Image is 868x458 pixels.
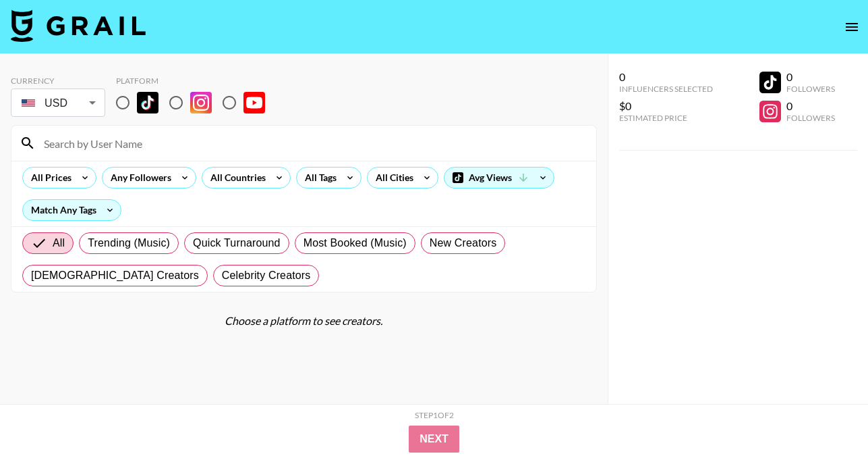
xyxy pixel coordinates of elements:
div: Currency [11,76,105,86]
span: Celebrity Creators [222,268,311,284]
div: USD [13,91,103,115]
div: 0 [786,99,835,113]
img: YouTube [243,92,265,113]
div: Influencers Selected [619,84,713,94]
div: All Tags [297,168,339,188]
div: All Countries [202,168,268,188]
div: Platform [116,76,276,86]
button: Next [409,426,459,453]
span: Most Booked (Music) [303,235,407,251]
div: Match Any Tags [23,200,121,220]
div: 0 [619,70,713,84]
span: Trending (Music) [88,235,170,251]
div: Avg Views [444,168,554,188]
span: Quick Turnaround [193,235,281,251]
span: All [53,235,65,251]
div: All Prices [23,168,74,188]
div: Choose a platform to see creators. [11,314,597,328]
div: Followers [786,113,835,123]
span: [DEMOGRAPHIC_DATA] Creators [31,268,199,284]
img: TikTok [137,92,158,113]
div: $0 [619,99,713,113]
img: Grail Talent [11,9,146,42]
input: Search by User Name [36,132,588,154]
div: Any Followers [103,168,174,188]
img: Instagram [190,92,212,113]
div: 0 [786,70,835,84]
button: open drawer [838,14,865,41]
div: All Cities [368,168,416,188]
span: New Creators [430,235,497,251]
div: Step 1 of 2 [415,410,454,420]
div: Estimated Price [619,113,713,123]
div: Followers [786,84,835,94]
